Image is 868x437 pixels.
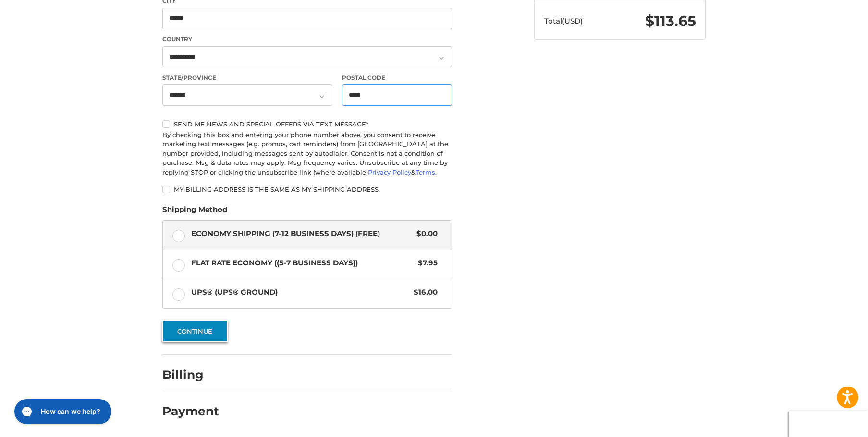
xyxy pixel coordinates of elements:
[413,258,438,269] span: $7.95
[645,12,696,30] span: $113.65
[191,258,414,269] span: Flat Rate Economy ((5-7 Business Days))
[191,287,409,298] span: UPS® (UPS® Ground)
[162,35,452,44] label: Country
[409,287,438,298] span: $16.00
[789,411,868,437] iframe: Google Customer Reviews
[342,74,452,82] label: Postal Code
[162,74,332,82] label: State/Province
[544,16,583,25] span: Total (USD)
[162,404,219,419] h2: Payment
[162,120,452,128] label: Send me news and special offers via text message*
[10,396,114,427] iframe: Gorgias live chat messenger
[162,320,228,342] button: Continue
[162,204,227,220] legend: Shipping Method
[416,168,435,176] a: Terms
[162,367,219,382] h2: Billing
[191,228,412,239] span: Economy Shipping (7-12 Business Days) (Free)
[368,168,411,176] a: Privacy Policy
[412,228,438,239] span: $0.00
[162,130,452,177] div: By checking this box and entering your phone number above, you consent to receive marketing text ...
[162,186,452,193] label: My billing address is the same as my shipping address.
